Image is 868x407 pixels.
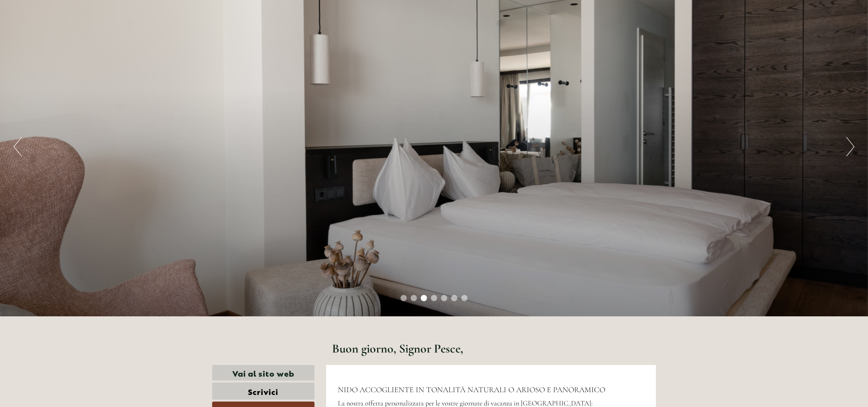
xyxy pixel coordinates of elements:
[846,137,854,156] button: Next
[332,342,463,355] h1: Buon giorno, Signor Pesce,
[338,385,605,395] span: NIDO ACCOGLIENTE IN TONALITÀ NATURALI O ARIOSO E PANORAMICO
[212,365,315,381] a: Vai al sito web
[212,382,315,400] a: Scrivici
[14,137,22,156] button: Previous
